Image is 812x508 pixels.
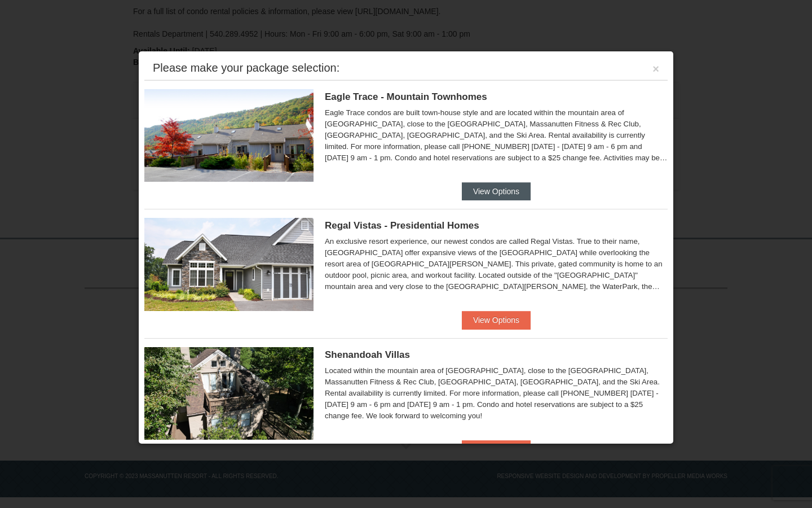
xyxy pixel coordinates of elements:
[325,236,668,292] div: An exclusive resort experience, our newest condos are called Regal Vistas. True to their name, [G...
[462,182,531,200] button: View Options
[325,220,479,231] span: Regal Vistas - Presidential Homes
[325,349,410,360] span: Shenandoah Villas
[462,311,531,329] button: View Options
[325,107,668,164] div: Eagle Trace condos are built town-house style and are located within the mountain area of [GEOGRA...
[144,347,314,440] img: 19219019-2-e70bf45f.jpg
[144,218,314,310] img: 19218991-1-902409a9.jpg
[144,89,314,182] img: 19218983-1-9b289e55.jpg
[325,91,487,102] span: Eagle Trace - Mountain Townhomes
[652,63,659,75] button: ×
[462,440,531,458] button: View Options
[153,62,339,73] div: Please make your package selection:
[325,365,668,422] div: Located within the mountain area of [GEOGRAPHIC_DATA], close to the [GEOGRAPHIC_DATA], Massanutte...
